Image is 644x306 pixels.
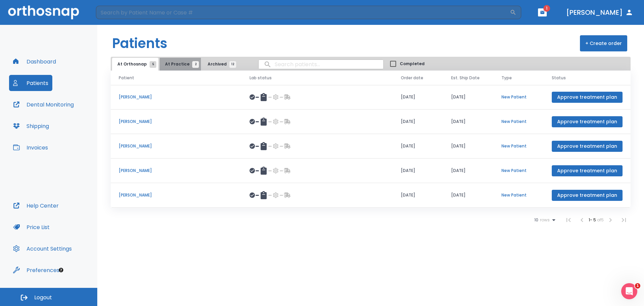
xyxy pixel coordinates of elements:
[401,75,423,81] span: Order date
[8,5,79,19] img: Orthosnap
[451,75,480,81] span: Est. Ship Date
[9,96,78,113] button: Dental Monitoring
[119,168,233,174] p: [PERSON_NAME]
[250,75,272,81] span: Lab status
[580,35,627,51] button: + Create order
[9,139,52,156] button: Invoices
[443,159,493,183] td: [DATE]
[9,118,53,134] button: Shipping
[443,134,493,159] td: [DATE]
[501,143,536,149] p: New Patient
[501,94,536,100] p: New Patient
[443,183,493,208] td: [DATE]
[621,283,637,299] iframe: Intercom live chat
[119,75,134,81] span: Patient
[9,241,76,257] button: Account Settings
[597,217,604,223] span: of 5
[165,61,196,67] span: At Practice
[552,116,623,127] button: Approve treatment plan
[501,192,536,198] p: New Patient
[538,218,550,222] span: rows
[150,61,156,68] span: 5
[119,192,233,198] p: [PERSON_NAME]
[501,168,536,174] p: New Patient
[552,165,623,176] button: Approve treatment plan
[393,110,443,134] td: [DATE]
[119,143,233,149] p: [PERSON_NAME]
[117,61,153,67] span: At Orthosnap
[400,61,425,67] span: Completed
[552,190,623,201] button: Approve treatment plan
[259,58,383,71] input: search
[443,110,493,134] td: [DATE]
[208,61,233,67] span: Archived
[501,119,536,125] p: New Patient
[563,6,636,18] button: [PERSON_NAME]
[443,85,493,110] td: [DATE]
[543,5,550,12] span: 1
[58,267,64,273] div: Tooltip anchor
[119,119,233,125] p: [PERSON_NAME]
[9,198,63,214] button: Help Center
[501,75,512,81] span: Type
[192,61,199,68] span: 2
[552,75,566,81] span: Status
[393,134,443,159] td: [DATE]
[534,218,538,222] span: 10
[9,219,54,235] button: Price List
[96,6,510,19] input: Search by Patient Name or Case #
[552,92,623,103] button: Approve treatment plan
[635,283,640,289] span: 1
[119,94,233,100] p: [PERSON_NAME]
[9,262,63,278] button: Preferences
[552,141,623,152] button: Approve treatment plan
[112,58,239,71] div: tabs
[393,159,443,183] td: [DATE]
[393,85,443,110] td: [DATE]
[9,75,52,91] button: Patients
[393,183,443,208] td: [DATE]
[9,53,60,70] button: Dashboard
[589,217,597,223] span: 1 - 5
[229,61,236,68] span: 12
[112,33,167,53] h1: Patients
[34,294,52,301] span: Logout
